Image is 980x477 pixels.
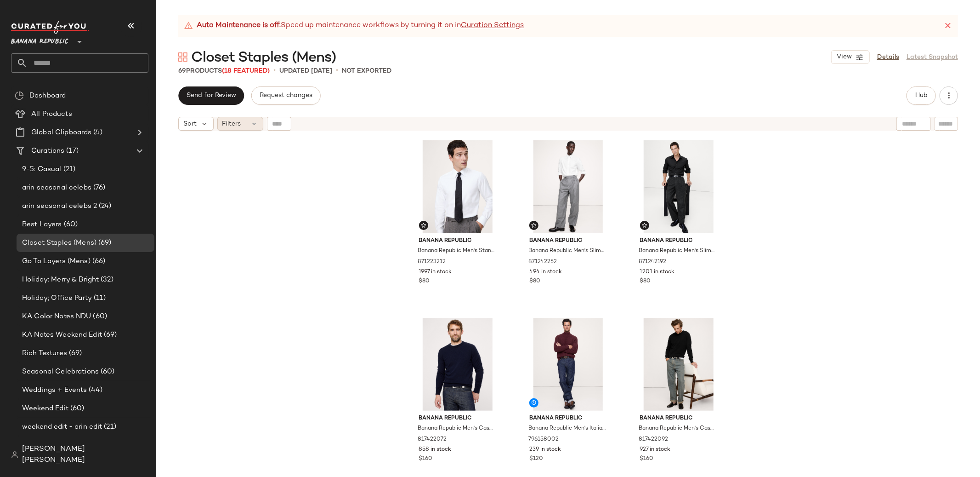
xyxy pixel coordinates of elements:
[418,258,446,266] span: 871223212
[418,425,496,433] span: Banana Republic Men's Cashmere Crew-Neck Sweater Navy Blue Tall Size XXL
[640,237,718,245] span: Banana Republic
[22,403,68,414] span: Weekend Edit
[178,66,270,76] div: Products
[91,127,102,138] span: (4)
[87,385,102,396] span: (44)
[529,455,543,463] span: $120
[528,258,557,266] span: 871242252
[419,414,497,423] span: Banana Republic
[92,293,106,304] span: (11)
[102,330,117,340] span: (69)
[418,436,447,444] span: 817422072
[197,20,281,31] strong: Auto Maintenance is off.
[22,311,91,322] span: KA Color Notes NDU
[22,183,91,193] span: arin seasonal celebs
[259,92,312,99] span: Request changes
[186,92,236,99] span: Send for Review
[640,446,671,454] span: 927 in stock
[640,277,651,286] span: $80
[22,293,92,304] span: Holiday; Office Party
[336,65,338,76] span: •
[22,164,62,175] span: 9-5: Casual
[251,86,320,105] button: Request changes
[522,318,614,411] img: cn60359006.jpg
[31,109,72,120] span: All Products
[15,91,24,100] img: svg%3e
[22,440,82,451] span: Womens: 9-5 Edit
[528,247,606,255] span: Banana Republic Men's Slim-Fit Wrinkle-Resistant Dress Shirt White Texture Size M
[22,385,87,396] span: Weddings + Events
[640,414,718,423] span: Banana Republic
[11,31,68,48] span: Banana Republic
[639,436,668,444] span: 817422092
[342,66,391,76] p: Not Exported
[91,183,106,193] span: (76)
[421,223,426,228] img: svg%3e
[915,92,928,99] span: Hub
[91,311,108,322] span: (60)
[31,127,91,138] span: Global Clipboards
[419,237,497,245] span: Banana Republic
[178,52,187,62] img: svg%3e
[419,268,452,276] span: 1997 in stock
[461,20,524,31] a: Curation Settings
[528,425,606,433] span: Banana Republic Men's Italian Merino-Blend Mock-Neck Sweater Burgundy Red Tall Size M
[906,86,936,105] button: Hub
[22,367,99,377] span: Seasonal Celebrations
[11,451,18,459] img: svg%3e
[29,91,66,101] span: Dashboard
[99,275,113,285] span: (32)
[11,21,89,34] img: cfy_white_logo.C9jOOHJF.svg
[222,119,241,129] span: Filters
[531,223,537,228] img: svg%3e
[62,164,76,175] span: (21)
[412,140,504,233] img: cn60667673.jpg
[22,330,102,340] span: KA Notes Weekend Edit
[31,146,64,156] span: Curations
[633,140,725,233] img: cn60586939.jpg
[22,256,91,267] span: Go To Layers (Mens)
[184,20,524,31] div: Speed up maintenance workflows by turning it on in
[877,52,899,62] a: Details
[178,86,244,105] button: Send for Review
[639,247,717,255] span: Banana Republic Men's Slim-Fit Wrinkle-Resistant Dress Shirt Black Size M
[831,50,870,64] button: View
[529,414,607,423] span: Banana Republic
[273,65,276,76] span: •
[62,219,78,230] span: (60)
[419,446,452,454] span: 858 in stock
[222,68,270,75] span: (18 Featured)
[529,268,562,276] span: 494 in stock
[412,318,504,411] img: cn59800540.jpg
[22,201,97,212] span: arin seasonal celebs 2
[97,201,112,212] span: (24)
[91,256,106,267] span: (66)
[529,277,540,286] span: $80
[183,119,197,129] span: Sort
[22,238,96,248] span: Closet Staples (Mens)
[639,258,667,266] span: 871242192
[191,49,336,67] span: Closet Staples (Mens)
[640,455,654,463] span: $160
[529,446,561,454] span: 239 in stock
[64,146,79,156] span: (17)
[99,367,115,377] span: (60)
[639,425,717,433] span: Banana Republic Men's Cashmere Crew-Neck Sweater Black Size XS
[82,440,98,451] span: (60)
[642,223,647,228] img: svg%3e
[279,66,332,76] p: updated [DATE]
[418,247,496,255] span: Banana Republic Men's Standard-Fit Wrinkle-Resistant Dress Shirt White Tall Size M
[67,348,82,359] span: (69)
[102,422,116,432] span: (21)
[528,436,559,444] span: 796158002
[419,455,433,463] span: $160
[178,68,186,75] span: 69
[522,140,614,233] img: cn60667692.jpg
[640,268,675,276] span: 1201 in stock
[96,238,112,248] span: (69)
[22,275,99,285] span: Holiday: Merry & Bright
[529,237,607,245] span: Banana Republic
[22,219,62,230] span: Best Layers
[836,53,852,61] span: View
[633,318,725,411] img: cn59848024.jpg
